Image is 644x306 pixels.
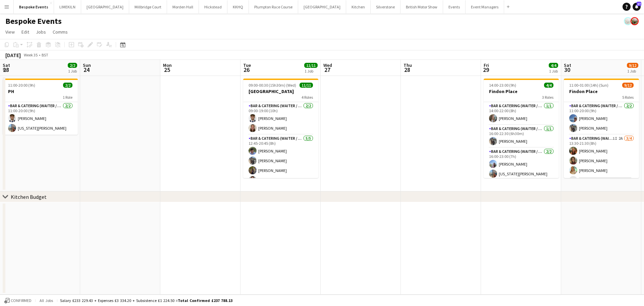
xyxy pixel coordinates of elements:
[400,0,443,13] button: British Motor Show
[302,95,313,100] span: 4 Roles
[627,69,638,74] div: 1 Job
[346,0,371,13] button: Kitchen
[167,0,199,13] button: Morden Hall
[402,66,412,74] span: 28
[60,298,232,303] div: Salary £233 229.43 + Expenses £3 334.20 + Subsistence £1 224.50 =
[68,63,77,68] span: 2/2
[564,135,639,187] app-card-role: Bar & Catering (Waiter / waitress)1I2A3/413:30-21:30 (8h)[PERSON_NAME][PERSON_NAME][PERSON_NAME]
[542,95,553,100] span: 3 Roles
[36,29,46,35] span: Jobs
[322,66,332,74] span: 27
[129,0,167,13] button: Millbridge Court
[5,29,15,35] span: View
[11,298,32,303] span: Confirmed
[22,52,39,57] span: Week 35
[549,63,558,68] span: 4/4
[633,3,641,11] a: 17
[5,52,21,58] div: [DATE]
[305,69,317,74] div: 1 Job
[82,66,91,74] span: 24
[544,83,553,88] span: 4/4
[624,17,632,25] app-user-avatar: Staffing Manager
[68,69,77,74] div: 1 Job
[5,16,62,26] h1: Bespoke Events
[243,88,318,94] h3: [GEOGRAPHIC_DATA]
[484,79,559,178] app-job-card: 14:00-23:00 (9h)4/4Findon Place3 RolesBar & Catering (Waiter / waitress)1/114:00-22:00 (8h)[PERSO...
[622,95,634,100] span: 5 Roles
[249,0,298,13] button: Plumpton Race Course
[243,102,318,135] app-card-role: Bar & Catering (Waiter / waitress)2/209:00-19:00 (10h)[PERSON_NAME][PERSON_NAME]
[50,28,70,36] a: Comms
[2,66,10,74] span: 23
[637,2,641,6] span: 17
[3,88,78,94] h3: PH
[549,69,558,74] div: 1 Job
[627,63,638,68] span: 9/12
[3,79,78,135] app-job-card: 11:00-20:00 (9h)2/2PH1 RoleBar & Catering (Waiter / waitress)2/211:00-20:00 (9h)[PERSON_NAME][US_...
[569,83,608,88] span: 11:00-01:00 (14h) (Sun)
[564,102,639,135] app-card-role: Bar & Catering (Waiter / waitress)2/211:00-20:00 (9h)[PERSON_NAME][PERSON_NAME]
[404,62,412,68] span: Thu
[163,62,172,68] span: Mon
[489,83,516,88] span: 14:00-23:00 (9h)
[484,125,559,148] app-card-role: Bar & Catering (Waiter / waitress)1/116:00-22:30 (6h30m)[PERSON_NAME]
[242,66,251,74] span: 26
[243,62,251,68] span: Tue
[484,148,559,180] app-card-role: Bar & Catering (Waiter / waitress)2/216:00-23:00 (7h)[PERSON_NAME][US_STATE][PERSON_NAME]
[484,102,559,125] app-card-role: Bar & Catering (Waiter / waitress)1/114:00-22:00 (8h)[PERSON_NAME]
[63,83,72,88] span: 2/2
[371,0,400,13] button: Silverstone
[81,0,129,13] button: [GEOGRAPHIC_DATA]
[54,0,81,13] button: LIMEKILN
[484,62,489,68] span: Fri
[622,83,634,88] span: 9/12
[53,29,68,35] span: Comms
[162,66,172,74] span: 25
[243,79,318,178] app-job-card: 09:00-00:30 (15h30m) (Wed)11/11[GEOGRAPHIC_DATA]4 RolesBar & Catering (Waiter / waitress)2/209:00...
[304,63,318,68] span: 11/11
[63,95,72,100] span: 1 Role
[564,79,639,178] app-job-card: 11:00-01:00 (14h) (Sun)9/12Findon Place5 RolesBar & Catering (Waiter / waitress)2/211:00-20:00 (9...
[83,62,91,68] span: Sun
[631,17,639,25] app-user-avatar: Staffing Manager
[249,83,296,88] span: 09:00-00:30 (15h30m) (Wed)
[466,0,504,13] button: Event Managers
[243,135,318,196] app-card-role: Bar & Catering (Waiter / waitress)5/512:45-20:45 (8h)[PERSON_NAME][PERSON_NAME][PERSON_NAME][PERS...
[323,62,332,68] span: Wed
[178,298,232,303] span: Total Confirmed £237 788.13
[3,62,10,68] span: Sat
[42,52,48,57] div: BST
[564,88,639,94] h3: Findon Place
[19,28,32,36] a: Edit
[484,88,559,94] h3: Findon Place
[443,0,466,13] button: Events
[33,28,49,36] a: Jobs
[483,66,489,74] span: 29
[199,0,227,13] button: Hickstead
[3,102,78,135] app-card-role: Bar & Catering (Waiter / waitress)2/211:00-20:00 (9h)[PERSON_NAME][US_STATE][PERSON_NAME]
[300,83,313,88] span: 11/11
[14,0,54,13] button: Bespoke Events
[298,0,346,13] button: [GEOGRAPHIC_DATA]
[3,28,17,36] a: View
[3,297,33,304] button: Confirmed
[21,29,29,35] span: Edit
[227,0,249,13] button: KKHQ
[563,66,571,74] span: 30
[38,298,54,303] span: All jobs
[8,83,35,88] span: 11:00-20:00 (9h)
[564,62,571,68] span: Sat
[11,193,47,200] div: Kitchen Budget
